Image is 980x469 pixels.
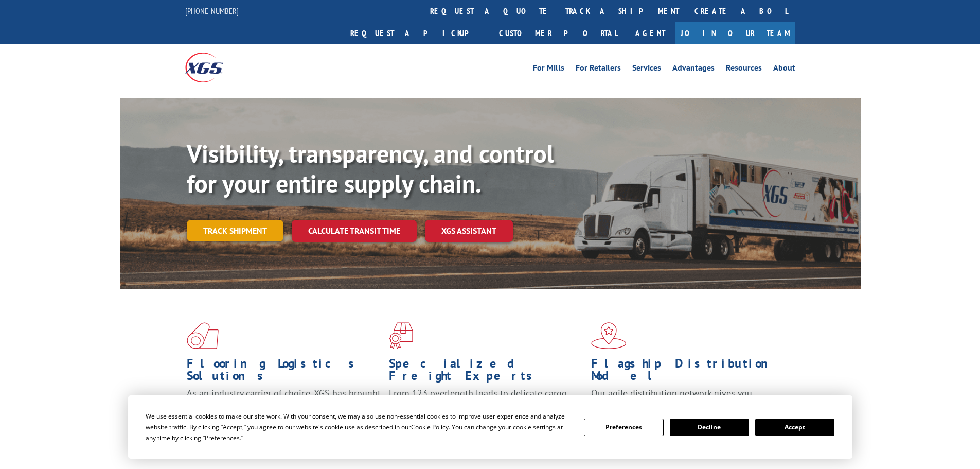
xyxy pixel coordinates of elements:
[205,433,240,442] span: Preferences
[632,64,661,75] a: Services
[755,419,834,436] button: Accept
[128,395,852,459] div: Cookie Consent Prompt
[411,423,449,431] span: Cookie Policy
[146,411,572,443] div: We use essential cookies to make our site work. With your consent, we may also use non-essential ...
[591,357,786,387] h1: Flagship Distribution Model
[726,64,762,75] a: Resources
[670,419,749,436] button: Decline
[187,137,554,199] b: Visibility, transparency, and control for your entire supply chain.
[292,220,417,242] a: Calculate transit time
[591,322,627,349] img: xgs-icon-flagship-distribution-model-red
[389,387,583,433] p: From 123 overlength loads to delicate cargo, our experienced staff knows the best way to move you...
[773,64,795,75] a: About
[584,419,663,436] button: Preferences
[576,64,621,75] a: For Retailers
[533,64,564,75] a: For Mills
[187,322,219,349] img: xgs-icon-total-supply-chain-intelligence-red
[389,322,413,349] img: xgs-icon-focused-on-flooring-red
[672,64,715,75] a: Advantages
[343,22,491,44] a: Request a pickup
[675,22,795,44] a: Join Our Team
[389,357,583,387] h1: Specialized Freight Experts
[185,6,239,16] a: [PHONE_NUMBER]
[625,22,675,44] a: Agent
[591,387,780,411] span: Our agile distribution network gives you nationwide inventory management on demand.
[187,357,381,387] h1: Flooring Logistics Solutions
[491,22,625,44] a: Customer Portal
[425,220,513,242] a: XGS ASSISTANT
[187,220,283,241] a: Track shipment
[187,387,381,424] span: As an industry carrier of choice, XGS has brought innovation and dedication to flooring logistics...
